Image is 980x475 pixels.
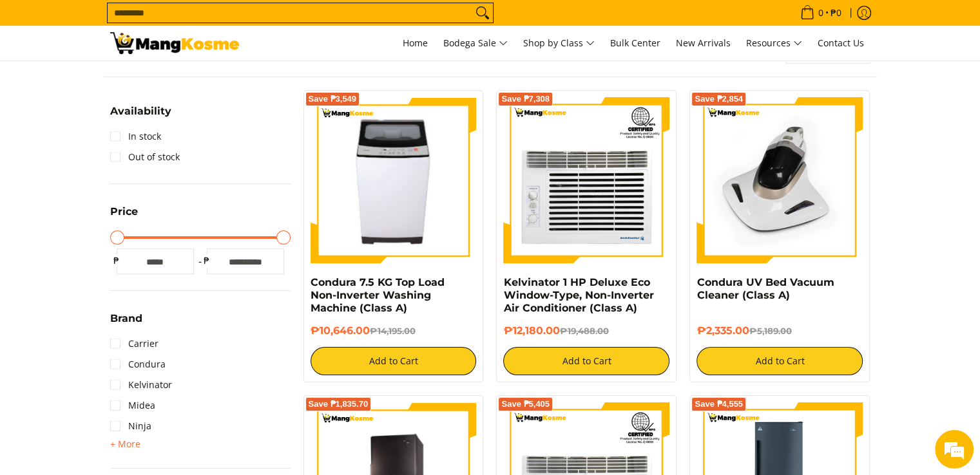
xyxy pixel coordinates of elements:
[695,400,743,408] span: Save ₱4,555
[740,26,809,61] a: Resources
[697,324,863,337] h6: ₱2,335.00
[309,95,357,103] span: Save ₱3,549
[829,8,843,17] span: ₱0
[818,37,864,49] span: Contact Us
[316,97,472,263] img: condura-7.5kg-topload-non-inverter-washing-machine-class-c-full-view-mang-kosme
[501,95,550,103] span: Save ₱7,308
[816,8,825,17] span: 0
[110,395,155,416] a: Midea
[695,95,743,103] span: Save ₱2,854
[311,276,445,314] a: Condura 7.5 KG Top Load Non-Inverter Washing Machine (Class A)
[610,37,660,49] span: Bulk Center
[437,26,514,61] a: Bodega Sale
[396,26,434,61] a: Home
[110,354,166,375] a: Condura
[110,254,123,267] span: ₱
[503,276,653,314] a: Kelvinator 1 HP Deluxe Eco Window-Type, Non-Inverter Air Conditioner (Class A)
[676,37,731,49] span: New Arrivals
[110,32,239,54] img: Class A | Mang Kosme
[403,37,428,49] span: Home
[503,324,669,337] h6: ₱12,180.00
[749,326,791,336] del: ₱5,189.00
[6,328,245,373] textarea: Type your message and hit 'Enter'
[110,207,138,217] span: Price
[110,126,161,147] a: In stock
[523,35,595,51] span: Shop by Class
[211,6,242,37] div: Minimize live chat window
[110,313,142,333] summary: Open
[110,375,172,395] a: Kelvinator
[309,400,369,408] span: Save ₱1,835.70
[110,333,159,354] a: Carrier
[370,326,416,336] del: ₱14,195.00
[110,436,140,452] summary: Open
[503,347,669,375] button: Add to Cart
[252,26,870,61] nav: Main Menu
[110,147,180,167] a: Out of stock
[697,276,834,301] a: Condura UV Bed Vacuum Cleaner (Class A)
[503,97,669,263] img: Kelvinator 1 HP Deluxe Eco Window-Type, Non-Inverter Air Conditioner (Class A)
[443,35,508,51] span: Bodega Sale
[200,254,213,267] span: ₱
[110,106,171,126] summary: Open
[110,106,171,116] span: Availability
[110,416,151,436] a: Ninja
[796,6,845,20] span: •
[697,347,863,375] button: Add to Cart
[110,439,140,449] span: + More
[110,313,142,324] span: Brand
[669,26,737,61] a: New Arrivals
[811,26,870,61] a: Contact Us
[75,151,178,281] span: We're online!
[501,400,550,408] span: Save ₱5,405
[517,26,601,61] a: Shop by Class
[311,324,477,337] h6: ₱10,646.00
[746,35,802,51] span: Resources
[311,347,477,375] button: Add to Cart
[110,207,138,227] summary: Open
[697,97,863,263] img: Condura UV Bed Vacuum Cleaner (Class A)
[67,72,216,89] div: Chat with us now
[472,3,493,23] button: Search
[559,326,608,336] del: ₱19,488.00
[604,26,667,61] a: Bulk Center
